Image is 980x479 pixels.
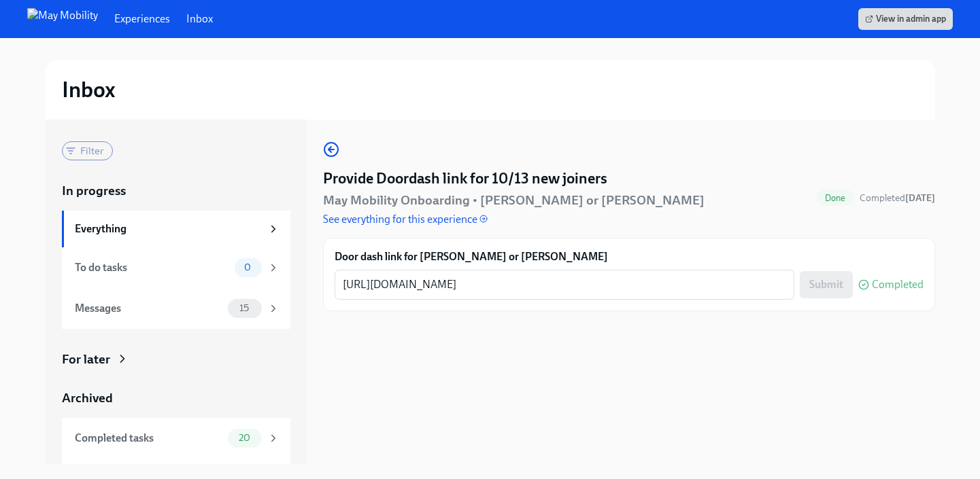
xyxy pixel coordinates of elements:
[75,260,229,275] div: To do tasks
[323,192,705,209] h5: May Mobility Onboarding • [PERSON_NAME] or [PERSON_NAME]
[860,192,935,204] span: Completed
[62,182,290,200] a: In progress
[905,192,935,204] strong: [DATE]
[27,8,98,30] img: May Mobility
[343,277,786,293] textarea: [URL][DOMAIN_NAME]
[62,389,290,407] a: Archived
[817,193,854,203] span: Done
[75,221,262,236] div: Everything
[858,8,953,30] a: View in admin app
[62,351,110,368] div: For later
[62,247,290,288] a: To do tasks0
[62,288,290,329] a: Messages15
[323,212,488,227] a: See everything for this experience
[860,192,935,205] span: October 6th, 2025 16:37
[231,433,258,443] span: 20
[236,262,259,272] span: 0
[75,301,222,316] div: Messages
[186,12,213,26] a: Inbox
[231,303,257,313] span: 15
[62,418,290,459] a: Completed tasks20
[323,168,607,189] h4: Provide Doordash link for 10/13 new joiners
[335,249,924,264] label: Door dash link for [PERSON_NAME] or [PERSON_NAME]
[114,12,170,26] a: Experiences
[865,12,946,26] span: View in admin app
[62,211,290,247] a: Everything
[75,431,222,446] div: Completed tasks
[872,279,924,290] span: Completed
[62,76,116,103] h2: Inbox
[62,351,290,368] a: For later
